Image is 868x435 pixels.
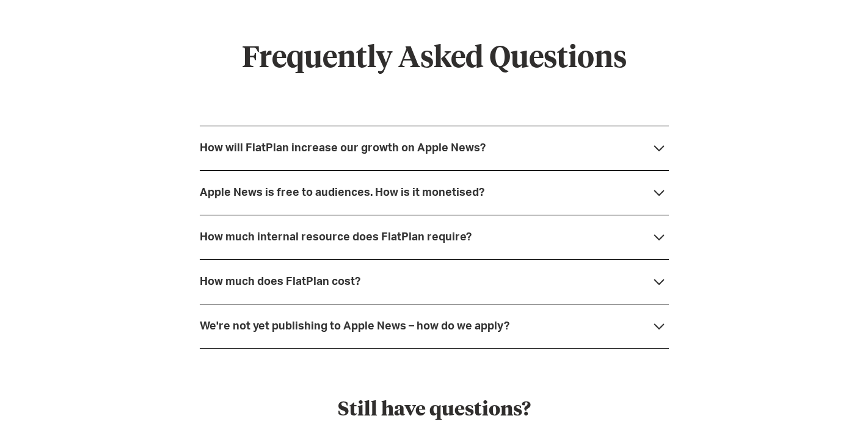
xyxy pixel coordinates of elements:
div: Apple News is free to audiences. How is it monetised? [200,187,484,199]
h2: Frequently Asked Questions [200,41,669,77]
strong: We're not yet publishing to Apple News – how do we apply? [200,321,509,332]
strong: How much does FlatPlan cost? [200,276,360,287]
div: How will FlatPlan increase our growth on Apple News? [200,142,486,154]
h4: Still have questions? [263,398,605,423]
div: How much internal resource does FlatPlan require? [200,231,472,243]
